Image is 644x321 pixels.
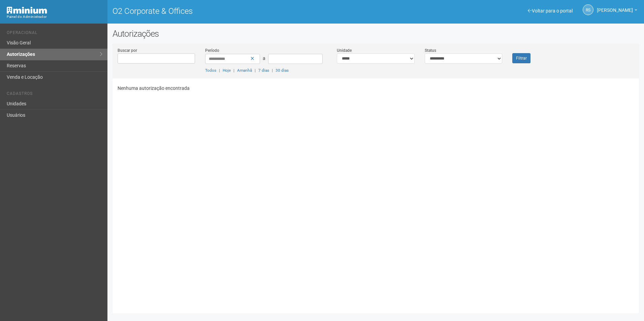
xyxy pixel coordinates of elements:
[7,30,102,37] li: Operacional
[7,91,102,98] li: Cadastros
[237,68,252,73] a: Amanhã
[233,68,234,73] span: |
[118,85,634,91] p: Nenhuma autorização encontrada
[118,47,137,53] label: Buscar por
[223,68,231,73] a: Hoje
[7,7,47,14] img: Minium
[112,7,371,15] h1: O2 Corporate & Offices
[583,4,593,15] a: RS
[112,29,639,39] h2: Autorizações
[255,68,256,73] span: |
[219,68,220,73] span: |
[258,68,269,73] a: 7 dias
[263,56,265,61] span: a
[205,68,216,73] a: Todos
[425,47,436,53] label: Status
[205,47,219,53] label: Período
[276,68,289,73] a: 30 dias
[7,14,102,20] div: Painel do Administrador
[597,1,633,13] span: Rayssa Soares Ribeiro
[528,8,573,13] a: Voltar para o portal
[272,68,273,73] span: |
[512,53,530,63] button: Filtrar
[597,8,637,14] a: [PERSON_NAME]
[337,47,352,53] label: Unidade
